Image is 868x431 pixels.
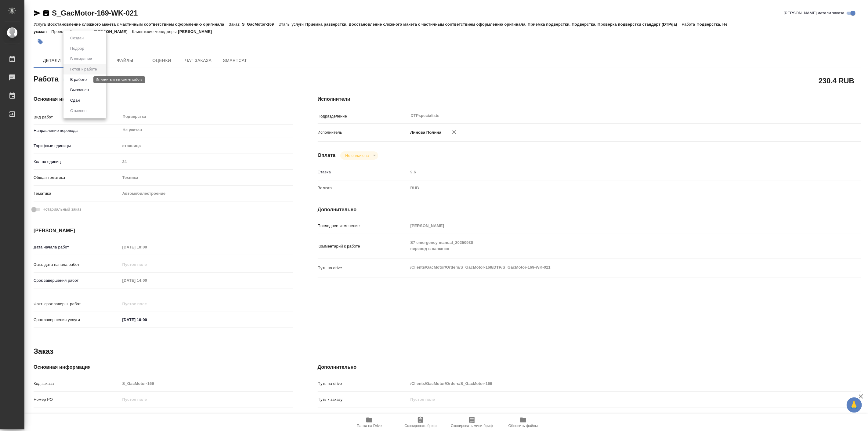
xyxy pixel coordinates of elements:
[68,87,91,93] button: Выполнен
[68,35,85,42] button: Создан
[68,45,86,52] button: Подбор
[68,107,89,114] button: Отменен
[68,97,81,104] button: Сдан
[68,66,99,73] button: Готов к работе
[68,76,89,83] button: В работе
[68,56,94,62] button: В ожидании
